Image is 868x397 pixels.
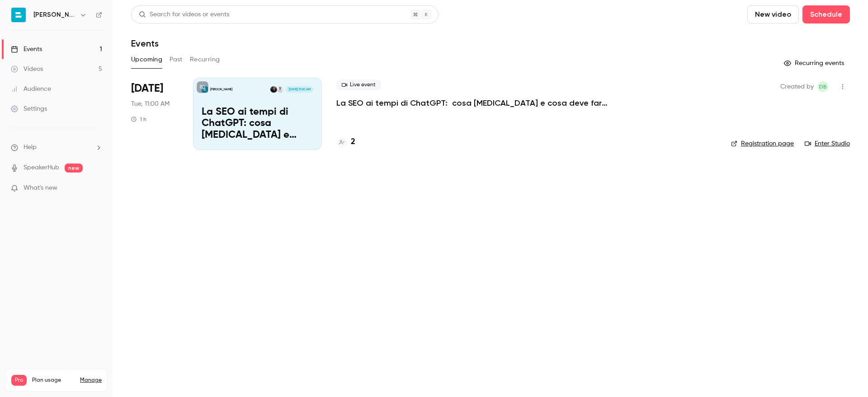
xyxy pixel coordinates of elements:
h6: [PERSON_NAME] [33,10,76,19]
img: Davide Berardino [270,86,277,93]
a: Manage [80,377,102,384]
span: Plan usage [32,377,75,384]
a: SpeakerHub [24,163,59,173]
h4: 2 [351,136,355,148]
div: 1 h [131,116,146,123]
div: Dominio [47,53,69,59]
iframe: Noticeable Trigger [91,184,102,192]
p: La SEO ai tempi di ChatGPT: cosa [MEDICAL_DATA] e cosa deve fare una PMI B2B [DATE]. [202,107,313,141]
a: 2 [336,136,355,148]
button: Upcoming [131,52,162,67]
div: Keyword (traffico) [101,53,150,59]
div: [PERSON_NAME]: [DOMAIN_NAME] [24,23,129,31]
p: [PERSON_NAME] [210,87,232,92]
img: tab_domain_overview_orange.svg [38,52,45,60]
a: La SEO ai tempi di ChatGPT: cosa cambia e cosa deve fare una PMI B2B oggi.[PERSON_NAME]Giovanni R... [193,78,322,150]
span: What's new [24,183,57,193]
img: logo_orange.svg [14,14,22,22]
div: v 4.0.25 [25,14,44,22]
span: Help [24,143,37,152]
div: Audience [11,84,51,93]
div: Settings [11,104,47,113]
span: [DATE] 11:00 AM [286,86,313,93]
span: Live event [336,79,381,90]
span: new [65,163,83,173]
a: La SEO ai tempi di ChatGPT: cosa [MEDICAL_DATA] e cosa deve fare una PMI B2B [DATE]. [336,98,608,108]
div: Events [11,45,42,54]
button: Schedule [802,5,850,23]
span: Davide Berardino [817,81,828,92]
img: tab_keywords_by_traffic_grey.svg [91,52,98,60]
img: Giovanni Repola [277,86,283,93]
a: Enter Studio [805,139,850,148]
span: Tue, 11:00 AM [131,99,170,108]
div: Videos [11,65,43,74]
button: New video [747,5,799,23]
img: Bryan srl [11,8,26,22]
img: website_grey.svg [14,23,22,31]
span: [DATE] [131,81,163,96]
div: Oct 21 Tue, 11:00 AM (Europe/Rome) [131,78,179,150]
button: Recurring events [780,56,850,70]
li: help-dropdown-opener [11,143,102,152]
div: Search for videos or events [139,10,229,19]
h1: Events [131,38,159,49]
button: Past [170,52,183,67]
span: Pro [11,375,27,386]
span: Created by [780,81,814,92]
button: Recurring [190,52,220,67]
a: Registration page [731,139,794,148]
span: DB [819,81,827,92]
